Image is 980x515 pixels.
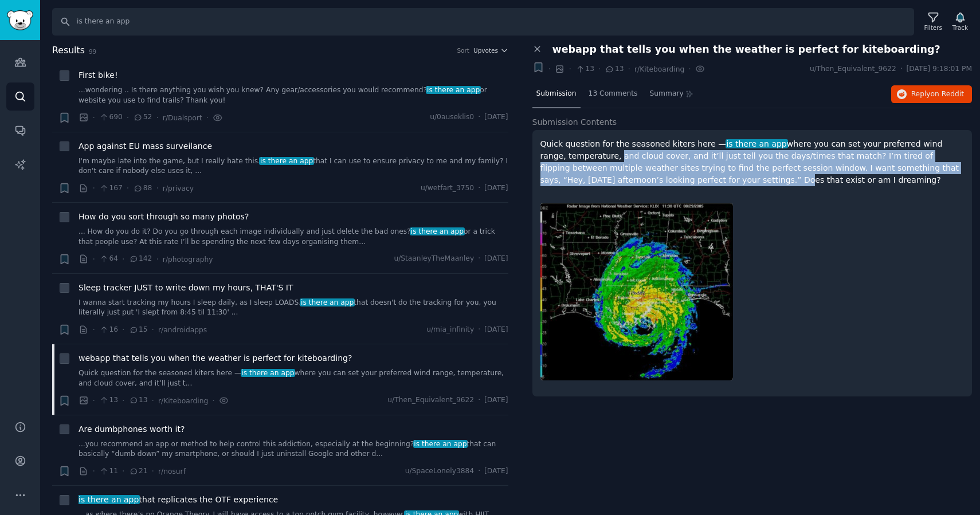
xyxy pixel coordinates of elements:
a: Quick question for the seasoned kiters here —is there an appwhere you can set your preferred wind... [79,368,508,388]
span: 15 [129,325,148,335]
span: Submission Contents [532,116,617,128]
span: 13 [99,395,118,406]
div: Track [952,23,968,32]
span: Results [52,44,85,58]
a: Are dumbphones worth it? [79,423,185,435]
img: GummySearch logo [7,10,33,30]
span: [DATE] [484,395,508,406]
span: 13 Comments [589,89,638,99]
span: · [93,253,95,265]
span: 142 [129,254,152,264]
a: App against EU mass surveilance [79,140,212,152]
span: 13 [575,64,594,74]
span: is there an app [426,86,481,94]
a: ... How do you do it? Do you go through each image individually and just delete the bad ones?is t... [79,227,508,247]
span: r/Kiteboarding [158,397,208,405]
span: · [93,395,95,407]
span: on Reddit [931,90,964,98]
span: · [122,395,124,407]
span: is there an app [726,139,788,148]
span: u/mia_infinity [426,325,474,335]
span: · [478,395,480,406]
span: · [122,324,124,336]
button: Track [948,10,972,34]
span: · [122,465,124,477]
a: I'm maybe late into the game, but I really hate this.is there an appthat I can use to ensure priv... [79,156,508,176]
span: · [93,182,95,194]
span: 16 [99,325,118,335]
span: · [478,254,480,264]
span: r/Kiteboarding [634,65,684,73]
span: · [93,324,95,336]
span: is there an app [413,440,468,448]
span: Summary [649,89,683,99]
div: Filters [924,23,942,32]
span: 64 [99,254,118,264]
span: r/Dualsport [163,114,202,122]
span: 21 [129,466,148,477]
span: [DATE] [484,466,508,477]
span: · [156,112,158,124]
span: · [598,63,601,75]
span: u/Then_Equivalent_9622 [810,64,896,74]
span: 99 [89,48,96,55]
span: 11 [99,466,118,477]
span: r/androidapps [158,326,207,334]
span: 13 [129,395,148,406]
span: webapp that tells you when the weather is perfect for kiteboarding? [552,44,940,56]
a: is there an appthat replicates the OTF experience [79,494,278,506]
a: webapp that tells you when the weather is perfect for kiteboarding? [79,352,352,364]
span: is there an app [241,369,296,377]
span: 167 [99,183,123,194]
span: 690 [99,112,123,123]
p: Quick question for the seasoned kiters here — where you can set your preferred wind range, temper... [540,138,965,186]
span: Submission [536,89,577,99]
span: 13 [605,64,624,74]
span: · [478,112,480,123]
a: ...you recommend an app or method to help control this addiction, especially at the beginning?is ... [79,439,508,459]
span: u/Then_Equivalent_9622 [387,395,474,406]
div: Sort [457,46,469,54]
span: r/photography [163,255,213,264]
span: · [122,253,124,265]
span: that replicates the OTF experience [79,494,278,506]
span: is there an app [410,227,465,235]
span: · [478,466,480,477]
span: · [900,64,903,74]
span: · [127,182,129,194]
span: · [478,183,480,194]
span: · [156,182,158,194]
span: u/0auseklis0 [430,112,474,123]
span: [DATE] [484,183,508,194]
a: I wanna start tracking my hours I sleep daily, as I sleep LOADS.is there an appthat doesn't do th... [79,298,508,318]
span: [DATE] 9:18:01 PM [907,64,972,74]
span: r/nosurf [158,467,186,475]
span: is there an app [300,298,355,306]
a: Sleep tracker JUST to write down my hours, THAT'S IT [79,282,293,294]
span: · [548,63,551,75]
button: Replyon Reddit [891,85,972,104]
span: u/SpaceLonely3884 [405,466,474,477]
span: is there an app [77,495,140,504]
span: u/StaanleyTheMaanley [394,254,474,264]
span: · [156,253,158,265]
span: · [93,112,95,124]
span: · [569,63,571,75]
img: webapp that tells you when the weather is perfect for kiteboarding? [540,203,733,380]
span: is there an app [259,157,314,165]
span: [DATE] [484,325,508,335]
span: · [478,325,480,335]
span: · [152,324,154,336]
button: Upvotes [473,46,508,54]
a: How do you sort through so many photos? [79,211,249,223]
span: · [152,465,154,477]
span: [DATE] [484,254,508,264]
a: First bike! [79,69,118,81]
span: · [93,465,95,477]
